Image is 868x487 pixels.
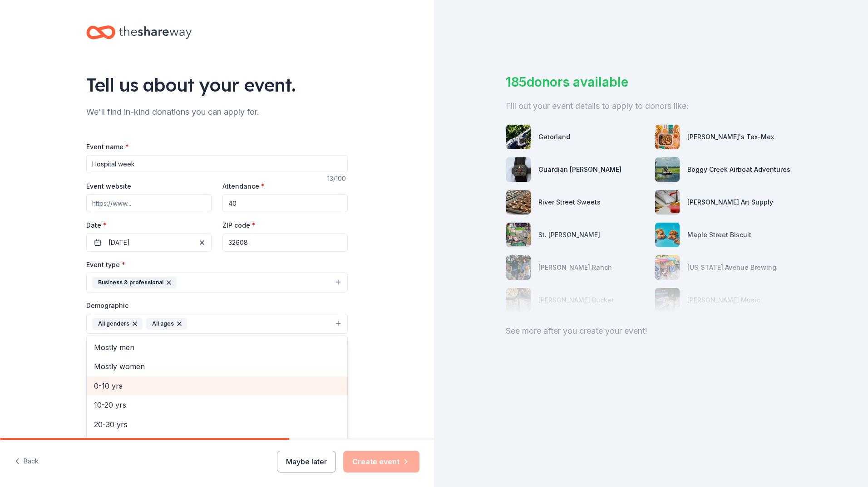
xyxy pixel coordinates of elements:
span: Mostly men [94,341,340,353]
div: All ages [146,318,187,330]
div: All gendersAll ages [86,336,348,444]
span: 20-30 yrs [94,419,340,430]
span: 30-40 yrs [94,438,340,449]
span: 0-10 yrs [94,380,340,392]
span: Mostly women [94,360,340,372]
span: 10-20 yrs [94,399,340,411]
button: All gendersAll ages [86,314,348,334]
div: All genders [92,318,143,330]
